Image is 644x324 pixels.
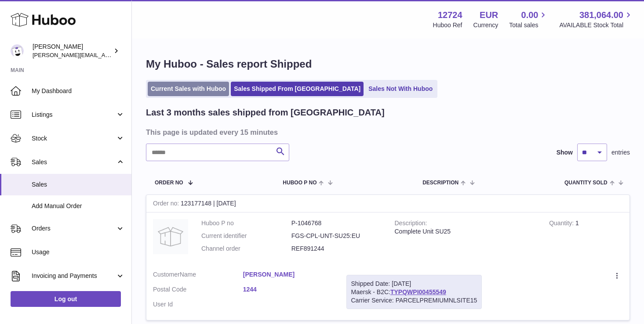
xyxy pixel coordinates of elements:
[32,111,116,119] span: Listings
[201,219,291,227] dt: Huboo P no
[395,227,536,236] div: Complete Unit SU25
[146,195,629,212] div: 123177148 | [DATE]
[153,200,181,209] strong: Order no
[611,148,630,157] span: entries
[32,272,116,280] span: Invoicing and Payments
[291,219,382,227] dd: P-1046768
[32,87,125,95] span: My Dashboard
[153,270,243,281] dt: Name
[33,43,112,59] div: [PERSON_NAME]
[11,44,24,58] img: sebastian@ffern.co
[559,21,633,29] span: AVAILABLE Stock Total
[521,9,538,21] span: 0.00
[579,9,623,21] span: 381,064.00
[480,9,498,21] strong: EUR
[201,232,291,240] dt: Current identifier
[564,180,608,186] span: Quantity Sold
[346,275,482,310] div: Maersk - B2C:
[395,220,427,229] strong: Description
[146,127,628,137] h3: This page is updated every 15 minutes
[390,288,446,295] a: TYPQWPI00455549
[153,300,243,309] dt: User Id
[148,82,229,96] a: Current Sales with Huboo
[509,21,548,29] span: Total sales
[509,9,548,29] a: 0.00 Total sales
[11,291,121,307] a: Log out
[32,224,116,233] span: Orders
[33,51,176,58] span: [PERSON_NAME][EMAIL_ADDRESS][DOMAIN_NAME]
[438,9,462,21] strong: 12724
[433,21,462,29] div: Huboo Ref
[32,158,116,166] span: Sales
[243,285,333,294] a: 1244
[291,245,382,253] dd: REF891244
[32,134,116,143] span: Stock
[291,232,382,240] dd: FGS-CPL-UNT-SU25:EU
[32,180,125,189] span: Sales
[422,180,458,186] span: Description
[549,220,575,229] strong: Quantity
[559,9,633,29] a: 381,064.00 AVAILABLE Stock Total
[146,57,630,71] h1: My Huboo - Sales report Shipped
[201,245,291,253] dt: Channel order
[283,180,317,186] span: Huboo P no
[351,280,477,288] div: Shipped Date: [DATE]
[153,219,188,254] img: no-photo.jpg
[557,148,573,157] label: Show
[231,82,364,96] a: Sales Shipped From [GEOGRAPHIC_DATA]
[155,180,183,186] span: Order No
[32,248,125,256] span: Usage
[365,82,436,96] a: Sales Not With Huboo
[542,212,629,264] td: 1
[351,296,477,305] div: Carrier Service: PARCELPREMIUMNLSITE15
[153,271,180,278] span: Customer
[146,107,385,119] h2: Last 3 months sales shipped from [GEOGRAPHIC_DATA]
[473,21,498,29] div: Currency
[32,202,125,210] span: Add Manual Order
[153,285,243,296] dt: Postal Code
[243,270,333,279] a: [PERSON_NAME]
